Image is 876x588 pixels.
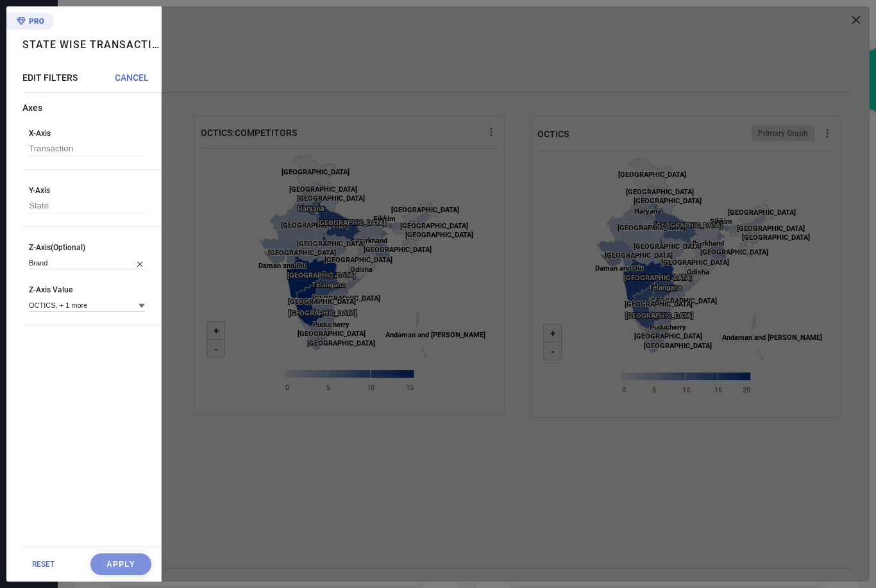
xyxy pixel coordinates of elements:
h1: State Wise Transactions [22,38,162,51]
div: Axes [22,103,161,113]
div: Premium [6,13,54,32]
span: CANCEL [115,72,149,83]
span: Z-Axis Value [29,285,145,294]
span: X-Axis [29,129,145,138]
span: EDIT FILTERS [22,72,78,83]
span: Z-Axis(Optional) [29,243,145,252]
span: RESET [32,560,55,569]
span: Y-Axis [29,186,145,195]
